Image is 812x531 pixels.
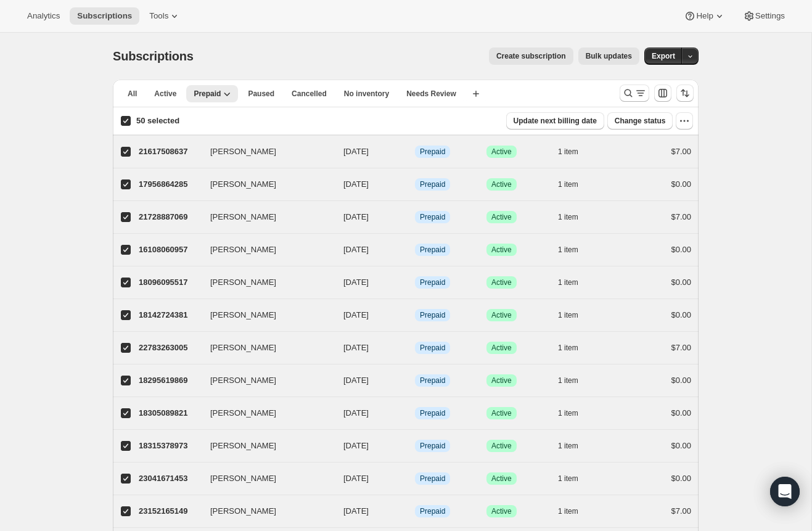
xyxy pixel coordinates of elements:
span: 1 item [558,179,578,189]
button: 1 item [558,437,592,455]
span: No inventory [344,89,389,99]
span: [DATE] [343,179,369,189]
button: 1 item [558,274,592,291]
span: Prepaid [420,179,445,189]
span: Active [491,441,512,451]
span: [PERSON_NAME] [210,440,276,452]
span: [DATE] [343,441,369,450]
span: Prepaid [420,408,445,418]
button: Create subscription [489,47,573,65]
span: [DATE] [343,212,369,221]
div: 18305089821[PERSON_NAME][DATE]InfoPrepaidSuccessActive1 item$0.00 [139,405,691,422]
div: 18295619869[PERSON_NAME][DATE]InfoPrepaidSuccessActive1 item$0.00 [139,372,691,389]
span: [PERSON_NAME] [210,342,276,354]
button: Create new view [466,85,486,102]
p: 18096095517 [139,276,200,289]
span: [PERSON_NAME] [210,244,276,256]
span: Subscriptions [113,49,194,63]
span: All [128,89,137,99]
p: 22783263005 [139,342,200,354]
button: 1 item [558,503,592,520]
span: Active [491,278,512,287]
span: Prepaid [420,474,445,484]
span: [PERSON_NAME] [210,374,276,387]
p: 23152165149 [139,505,200,517]
span: [PERSON_NAME] [210,472,276,485]
span: 1 item [558,506,578,516]
button: 1 item [558,405,592,422]
span: $7.00 [671,343,691,352]
span: $0.00 [671,245,691,254]
span: Prepaid [420,245,445,255]
p: 50 selected [136,115,179,127]
button: Sort the results [676,84,694,102]
button: [PERSON_NAME] [203,305,326,325]
span: [PERSON_NAME] [210,407,276,419]
button: 1 item [558,176,592,193]
span: 1 item [558,212,578,222]
button: 1 item [558,241,592,258]
p: 18295619869 [139,374,200,387]
span: Change status [615,116,666,126]
span: $7.00 [671,212,691,221]
button: Analytics [20,7,67,25]
span: $0.00 [671,179,691,189]
p: 18142724381 [139,309,200,321]
button: Update next billing date [506,112,604,130]
span: [PERSON_NAME] [210,276,276,289]
span: $0.00 [671,474,691,483]
span: [DATE] [343,147,369,156]
span: Update next billing date [514,116,597,126]
span: Cancelled [292,89,327,99]
p: 17956864285 [139,178,200,191]
span: 1 item [558,310,578,320]
span: Prepaid [420,310,445,320]
button: [PERSON_NAME] [203,371,326,390]
span: Active [491,343,512,353]
button: 1 item [558,208,592,226]
span: Analytics [27,11,60,21]
span: [PERSON_NAME] [210,178,276,191]
span: Active [491,147,512,157]
span: Active [491,310,512,320]
button: [PERSON_NAME] [203,207,326,227]
span: Prepaid [420,441,445,451]
span: Active [491,506,512,516]
button: [PERSON_NAME] [203,501,326,521]
span: Create subscription [496,51,566,61]
span: [DATE] [343,343,369,352]
span: 1 item [558,376,578,385]
button: [PERSON_NAME] [203,338,326,358]
span: Subscriptions [77,11,132,21]
span: Active [491,408,512,418]
span: Prepaid [420,376,445,385]
div: 21728887069[PERSON_NAME][DATE]InfoPrepaidSuccessActive1 item$7.00 [139,208,691,226]
span: 1 item [558,245,578,255]
button: 1 item [558,372,592,389]
span: Prepaid [420,343,445,353]
span: Paused [248,89,274,99]
button: 1 item [558,143,592,160]
div: 17956864285[PERSON_NAME][DATE]InfoPrepaidSuccessActive1 item$0.00 [139,176,691,193]
p: 18305089821 [139,407,200,419]
span: $0.00 [671,408,691,418]
span: [DATE] [343,506,369,516]
div: 23041671453[PERSON_NAME][DATE]InfoPrepaidSuccessActive1 item$0.00 [139,470,691,487]
button: [PERSON_NAME] [203,273,326,292]
button: Tools [142,7,188,25]
div: 21617508637[PERSON_NAME][DATE]InfoPrepaidSuccessActive1 item$7.00 [139,143,691,160]
span: Tools [149,11,168,21]
button: [PERSON_NAME] [203,403,326,423]
span: $0.00 [671,376,691,385]
p: 18315378973 [139,440,200,452]
span: Prepaid [420,147,445,157]
button: 1 item [558,470,592,487]
button: Change status [607,112,673,130]
span: [DATE] [343,408,369,418]
span: Settings [755,11,785,21]
div: 18315378973[PERSON_NAME][DATE]InfoPrepaidSuccessActive1 item$0.00 [139,437,691,455]
p: 23041671453 [139,472,200,485]
span: Active [491,179,512,189]
span: 1 item [558,408,578,418]
div: 23152165149[PERSON_NAME][DATE]InfoPrepaidSuccessActive1 item$7.00 [139,503,691,520]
